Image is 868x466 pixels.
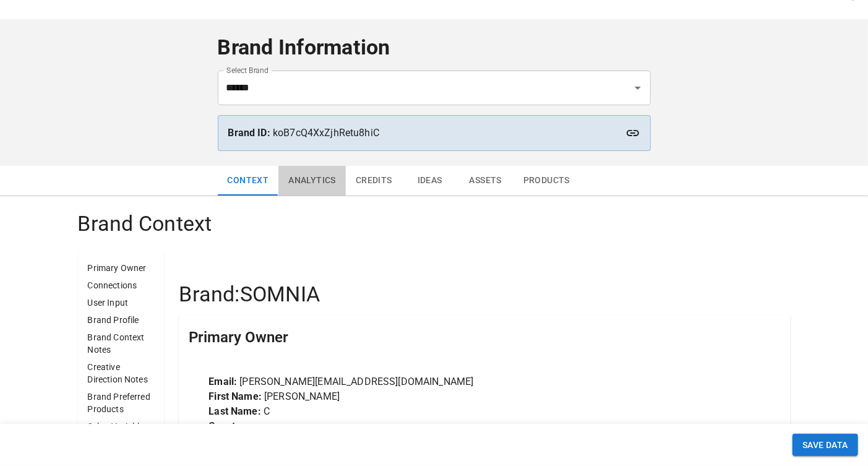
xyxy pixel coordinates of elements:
button: Ideas [402,166,458,196]
strong: Last Name: [208,405,261,417]
p: Other Variables [88,420,155,433]
p: Brand Preferred Products [88,390,155,415]
p: koB7cQ4XxZjhRetu8hiC [228,126,640,140]
p: [PERSON_NAME][EMAIL_ADDRESS][DOMAIN_NAME] [208,374,760,389]
strong: Brand ID: [228,127,270,139]
h5: Primary Owner [189,327,288,347]
p: Primary Owner [88,262,155,274]
p: [PERSON_NAME] [208,389,760,404]
p: Brand Profile [88,314,155,326]
button: Products [513,166,580,196]
p: User Input [88,296,155,309]
button: Context [218,166,279,196]
p: C [208,404,760,419]
p: Brand Context Notes [88,331,155,356]
button: Open [629,79,647,97]
button: SAVE DATA [793,434,858,457]
p: Creative Direction Notes [88,361,155,386]
label: Select Brand [226,65,269,76]
h4: Brand Context [78,211,791,237]
strong: First Name: [208,390,262,402]
h4: Brand Information [218,35,651,61]
button: Analytics [278,166,346,196]
strong: Country: [208,420,247,432]
div: Primary Owner [179,315,790,360]
button: Assets [458,166,513,196]
h4: Brand: SOMNIA [179,282,790,308]
button: Credits [346,166,402,196]
strong: Email: [208,376,237,387]
p: Connections [88,279,155,291]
